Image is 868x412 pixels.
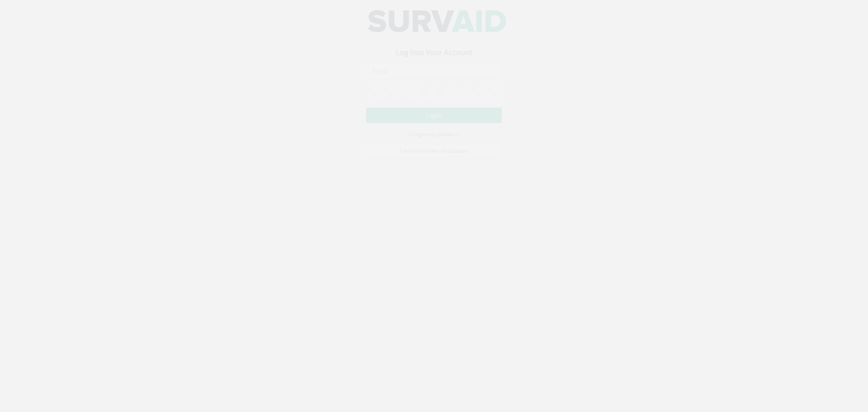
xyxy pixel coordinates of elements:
a: I want to create an account [366,152,502,166]
input: Email [366,71,502,87]
small: I forgot my password [409,139,459,146]
button: Login [366,116,502,131]
h3: Log Into Your Account [366,57,502,65]
a: I forgot my password [409,138,459,146]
